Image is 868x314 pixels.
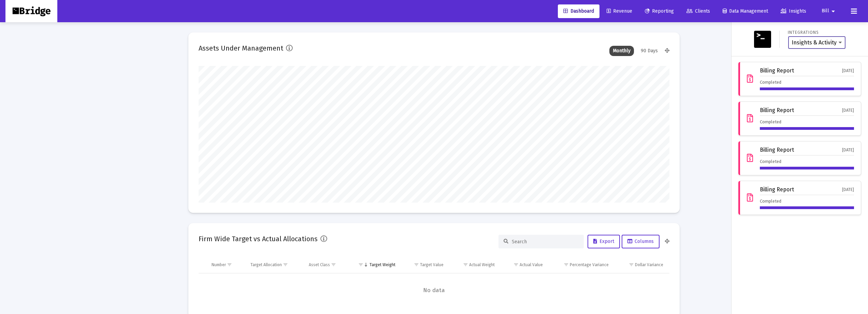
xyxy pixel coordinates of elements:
[813,4,845,18] button: Bill
[563,8,594,14] span: Dashboard
[686,8,710,14] span: Clients
[607,8,632,14] span: Revenue
[723,8,768,14] span: Data Management
[781,8,806,14] span: Insights
[775,4,812,18] a: Insights
[717,4,773,18] a: Data Management
[645,8,674,14] span: Reporting
[11,4,52,18] img: Dashboard
[822,8,829,14] span: Bill
[601,4,638,18] a: Revenue
[639,4,679,18] a: Reporting
[558,4,599,18] a: Dashboard
[829,4,837,18] mat-icon: arrow_drop_down
[681,4,715,18] a: Clients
